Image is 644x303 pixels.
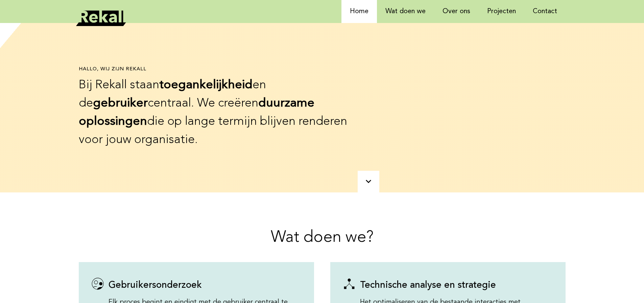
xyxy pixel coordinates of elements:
b: gebruiker [93,97,148,110]
b: duurzame oplossingen [79,97,314,128]
b: toegankelijkheid [159,79,253,91]
h2: Wat doen we? [79,227,566,248]
h1: Hallo, wij zijn rekall [79,66,355,73]
h3: Technische analyse en strategie [341,276,555,292]
a: scroll naar beneden [358,171,379,192]
h3: Gebruikersonderzoek [90,276,303,292]
p: Bij Rekall staan en de centraal. We creëren die op lange termijn blijven renderen voor jouw organ... [79,76,355,149]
